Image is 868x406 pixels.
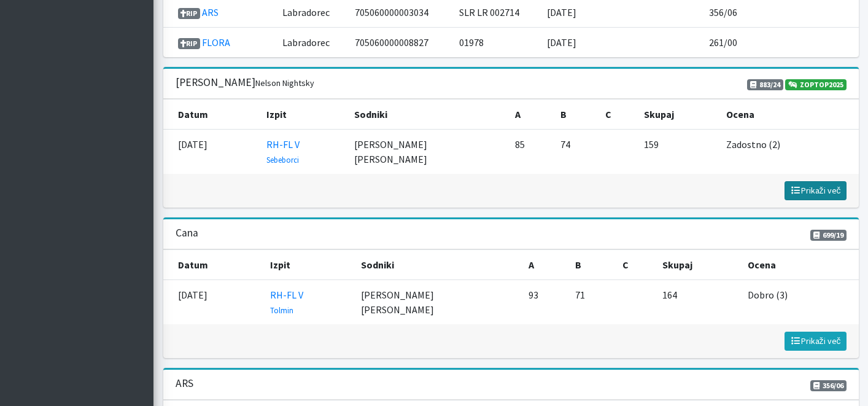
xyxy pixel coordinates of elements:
td: 01978 [452,28,540,58]
th: Skupaj [655,250,740,280]
td: Labradorec [275,28,348,58]
td: 705060000008827 [347,28,451,58]
td: 74 [553,130,598,174]
h3: Cana [176,227,198,240]
td: Dobro (3) [740,280,859,325]
span: 699/19 [810,230,847,241]
th: Sodniki [354,250,521,280]
td: Zadostno (2) [719,130,859,174]
span: RIP [178,8,201,19]
h3: ARS [176,377,193,390]
th: Datum [163,100,259,130]
a: ZOPTOP2025 [785,79,847,90]
small: Sebeborci [266,155,299,165]
a: ARS [202,6,219,18]
span: Prikaži več [790,185,841,196]
td: [DATE] [163,280,263,325]
td: 93 [521,280,568,325]
td: 159 [637,130,719,174]
td: 85 [508,130,552,174]
th: C [598,100,636,130]
th: Skupaj [637,100,719,130]
th: Datum [163,250,263,280]
td: [PERSON_NAME] [PERSON_NAME] [347,130,508,174]
td: 164 [655,280,740,325]
th: Ocena [719,100,859,130]
span: RIP [178,38,201,49]
button: Prikaži več [785,332,847,351]
button: Prikaži več [785,181,847,200]
a: RH-FL V Sebeborci [266,138,300,165]
small: Tolmin [270,305,293,315]
th: Izpit [259,100,347,130]
td: [DATE] [163,130,259,174]
a: FLORA [202,36,230,49]
th: Ocena [740,250,859,280]
th: A [508,100,552,130]
th: C [615,250,655,280]
td: [DATE] [540,28,634,58]
span: Prikaži več [790,335,841,346]
td: [PERSON_NAME] [PERSON_NAME] [354,280,521,325]
a: RH-FL V Tolmin [270,289,303,316]
th: Sodniki [347,100,508,130]
td: 71 [568,280,614,325]
th: B [553,100,598,130]
th: Izpit [263,250,354,280]
span: 356/06 [810,380,847,391]
td: 261/00 [702,28,859,58]
th: A [521,250,568,280]
small: Nelson Nightsky [255,77,314,88]
span: 883/24 [747,79,783,90]
th: B [568,250,614,280]
h3: [PERSON_NAME] [176,76,314,89]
